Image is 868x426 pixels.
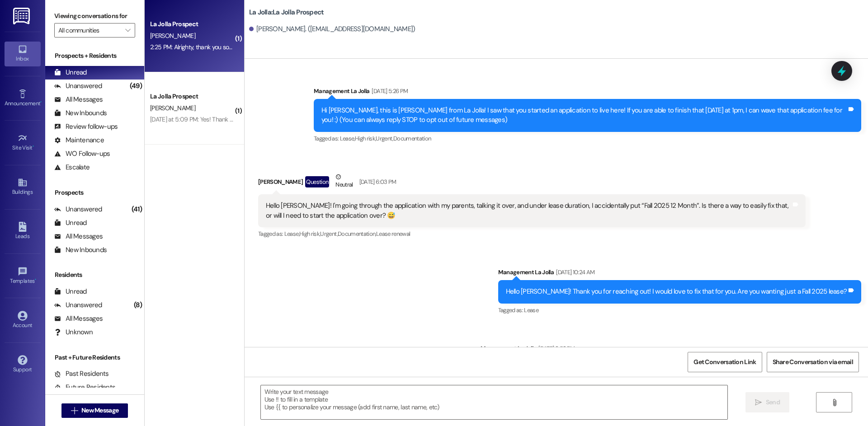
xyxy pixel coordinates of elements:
span: • [33,143,34,150]
div: (8) [132,298,144,312]
div: La Jolla Prospect [150,19,234,29]
a: Leads [5,219,41,243]
div: New Inbounds [54,108,107,118]
i:  [125,27,130,34]
span: High risk , [299,230,321,238]
div: Question [305,176,329,187]
span: Lease renewal [376,230,410,238]
div: [PERSON_NAME] [258,172,806,194]
i:  [831,399,838,406]
div: Management La Jolla [314,86,861,99]
div: WO Follow-ups [54,149,110,159]
div: Tagged as: [498,304,862,317]
i:  [755,399,762,406]
a: Site Visit • [5,131,41,155]
div: [DATE] 3:52 PM [536,344,575,353]
div: All Messages [54,232,103,241]
span: Share Conversation via email [773,357,853,367]
div: Tagged as: [258,227,806,240]
span: Urgent , [320,230,337,238]
div: Unread [54,287,87,296]
div: Management La Jolla [498,267,862,280]
div: Hello [PERSON_NAME]! Thank you for reaching out! I would love to fix that for you. Are you wantin... [506,287,847,296]
span: • [40,99,42,105]
div: 2:25 PM: Alrighty, thank you so much 😁 [150,43,254,51]
div: Past Residents [54,369,109,379]
div: Unanswered [54,300,102,310]
div: [PERSON_NAME]. ([EMAIL_ADDRESS][DOMAIN_NAME]) [249,24,415,34]
span: High risk , [355,135,376,142]
div: Neutral [334,172,354,191]
button: New Message [61,403,128,418]
div: [DATE] 5:26 PM [369,86,408,96]
span: Urgent , [376,135,393,142]
span: Send [766,398,780,407]
span: Lease , [340,135,355,142]
a: Templates • [5,264,41,288]
a: Buildings [5,175,41,199]
div: All Messages [54,314,103,323]
div: Prospects + Residents [45,51,144,61]
button: Get Conversation Link [688,352,762,372]
div: La Jolla Prospect [150,92,234,101]
span: [PERSON_NAME] [150,32,195,40]
div: [DATE] at 5:09 PM: Yes! Thank you. [150,115,240,123]
span: Lease , [284,230,299,238]
a: Inbox [5,42,41,66]
button: Share Conversation via email [767,352,859,372]
div: Maintenance [54,136,104,145]
b: La Jolla: La Jolla Prospect [249,8,324,17]
i:  [71,407,78,414]
span: Documentation [393,135,431,142]
img: ResiDesk Logo [13,8,32,24]
span: Get Conversation Link [693,357,756,367]
a: Account [5,308,41,332]
div: Past + Future Residents [45,353,144,362]
div: [DATE] 6:03 PM [357,177,396,187]
a: Support [5,352,41,377]
div: Tagged as: [314,132,861,145]
span: Lease [524,306,538,314]
div: Unread [54,68,87,77]
div: Prospects [45,188,144,197]
input: All communities [58,23,121,37]
div: Hello [PERSON_NAME]! I'm going through the application with my parents, talking it over, and unde... [266,201,791,220]
div: Unanswered [54,205,102,214]
span: Documentation , [338,230,376,238]
div: Unread [54,218,87,228]
div: Management La Jolla [481,344,861,356]
span: [PERSON_NAME] [150,104,195,112]
div: Unknown [54,328,93,337]
div: Hi [PERSON_NAME], this is [PERSON_NAME] from La Jolla! I saw that you started an application to l... [321,106,847,125]
div: Escalate [54,163,90,172]
label: Viewing conversations for [54,9,135,23]
div: (41) [129,202,144,216]
span: New Message [81,406,118,415]
button: Send [745,392,789,412]
div: New Inbounds [54,245,107,255]
div: Review follow-ups [54,122,118,131]
div: [DATE] 10:24 AM [554,267,594,277]
div: Future Residents [54,383,115,392]
div: Residents [45,270,144,280]
span: • [35,276,36,283]
div: All Messages [54,95,103,104]
div: (49) [127,79,144,93]
div: Unanswered [54,81,102,91]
